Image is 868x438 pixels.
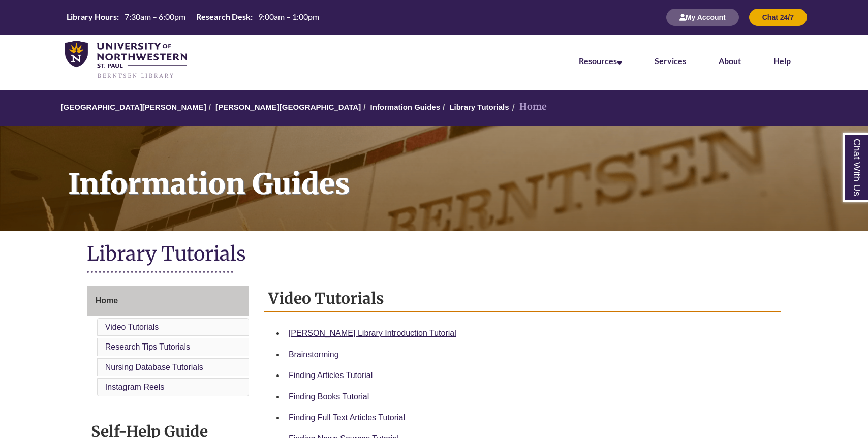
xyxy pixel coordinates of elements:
a: Home [87,286,249,316]
img: UNWSP Library Logo [65,41,187,79]
a: [PERSON_NAME][GEOGRAPHIC_DATA] [215,103,361,111]
table: Hours Today [63,11,323,22]
h1: Information Guides [57,126,868,218]
a: Library Tutorials [449,103,509,111]
li: Home [509,100,547,114]
a: Resources [579,56,622,66]
a: [PERSON_NAME] Library Introduction Tutorial [289,329,456,337]
span: 7:30am – 6:00pm [125,12,185,21]
h1: Library Tutorials [87,241,781,268]
a: [GEOGRAPHIC_DATA][PERSON_NAME] [61,103,206,111]
a: Nursing Database Tutorials [105,363,203,371]
th: Library Hours: [63,11,120,22]
a: Help [773,56,791,66]
button: My Account [666,9,739,26]
a: About [719,56,741,66]
span: 9:00am – 1:00pm [258,12,319,21]
a: Chat 24/7 [749,13,807,21]
button: Chat 24/7 [749,9,807,26]
a: Research Tips Tutorials [105,342,190,351]
h2: Video Tutorials [264,286,781,312]
a: Finding Articles Tutorial [289,371,373,380]
span: Home [96,296,118,305]
a: Video Tutorials [105,323,159,331]
a: Brainstorming [289,350,339,359]
a: Instagram Reels [105,383,165,391]
a: My Account [666,13,739,21]
a: Hours Today [63,11,323,23]
div: Guide Page Menu [87,286,249,398]
a: Information Guides [370,103,440,111]
th: Research Desk: [192,11,254,22]
a: Finding Full Text Articles Tutorial [289,413,405,422]
a: Services [655,56,686,66]
a: Finding Books Tutorial [289,392,369,401]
